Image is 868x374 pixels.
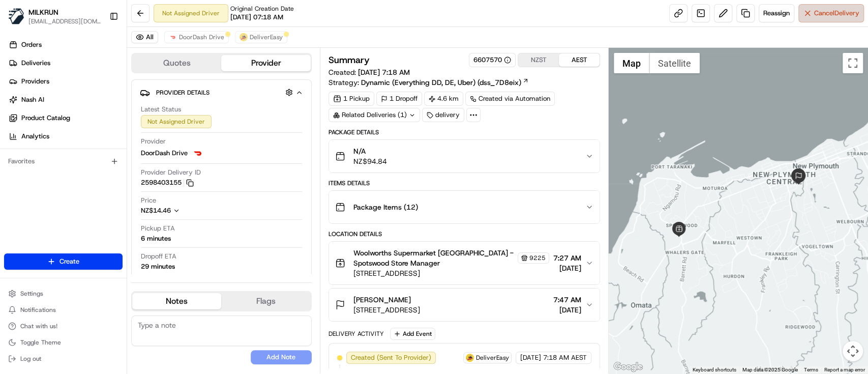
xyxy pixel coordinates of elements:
[141,206,171,215] span: NZ$14.46
[141,168,201,177] span: Provider Delivery ID
[141,196,156,205] span: Price
[156,89,209,97] span: Provider Details
[21,77,49,86] span: Providers
[361,77,529,88] a: Dynamic (Everything DD, DE, Uber) (dss_7D8eix)
[465,92,555,106] a: Created via Automation
[353,248,516,268] span: Woolworths Supermarket [GEOGRAPHIC_DATA] - Spotswood Store Manager
[21,59,50,68] span: Deliveries
[21,113,70,123] span: Product Catalog
[473,55,511,65] button: 6607570
[422,108,464,122] div: delivery
[553,295,581,305] span: 7:47 AM
[20,338,61,347] span: Toggle Theme
[4,128,127,145] a: Analytics
[140,84,303,101] button: Provider Details
[328,55,370,65] h3: Summary
[520,353,541,362] span: [DATE]
[4,92,127,108] a: Nash AI
[611,360,645,373] img: Google
[328,92,374,106] div: 1 Pickup
[353,268,549,278] span: [STREET_ADDRESS]
[250,33,283,41] span: DeliverEasy
[328,77,529,88] div: Strategy:
[649,53,700,73] button: Show satellite imagery
[843,53,863,73] button: Toggle fullscreen view
[693,366,736,373] button: Keyboard shortcuts
[553,305,581,315] span: [DATE]
[376,92,422,106] div: 1 Dropoff
[20,290,43,298] span: Settings
[28,17,101,25] button: [EMAIL_ADDRESS][DOMAIN_NAME]
[169,33,177,41] img: doordash_logo_v2.png
[329,242,600,284] button: Woolworths Supermarket [GEOGRAPHIC_DATA] - Spotswood Store Manager9225[STREET_ADDRESS]7:27 AM[DATE]
[361,77,521,88] span: Dynamic (Everything DD, DE, Uber) (dss_7D8eix)
[240,33,248,41] img: delivereasy_logo.png
[742,367,798,372] span: Map data ©2025 Google
[614,53,649,73] button: Show street map
[328,179,600,187] div: Items Details
[141,224,175,233] span: Pickup ETA
[4,153,123,169] div: Favorites
[4,55,127,71] a: Deliveries
[21,95,44,104] span: Nash AI
[141,262,175,271] div: 29 minutes
[8,8,24,24] img: MILKRUN
[4,352,123,366] button: Log out
[132,293,221,309] button: Notes
[611,360,645,373] a: Open this area in Google Maps (opens a new window)
[476,354,509,362] span: DeliverEasy
[141,149,188,158] span: DoorDash Drive
[328,330,384,338] div: Delivery Activity
[141,206,230,215] button: NZ$14.46
[353,295,411,305] span: [PERSON_NAME]
[141,105,181,114] span: Latest Status
[4,303,123,317] button: Notifications
[843,341,863,361] button: Map camera controls
[798,4,864,22] button: CancelDelivery
[4,253,123,270] button: Create
[21,132,49,141] span: Analytics
[221,293,310,309] button: Flags
[28,7,58,17] button: MILKRUN
[353,202,418,212] span: Package Items ( 12 )
[132,55,221,71] button: Quotes
[131,31,158,43] button: All
[179,33,224,41] span: DoorDash Drive
[466,354,474,362] img: delivereasy_logo.png
[20,355,41,363] span: Log out
[553,253,581,263] span: 7:27 AM
[329,140,600,172] button: N/ANZ$94.84
[4,335,123,350] button: Toggle Theme
[141,252,176,261] span: Dropoff ETA
[390,328,435,340] button: Add Event
[328,128,600,136] div: Package Details
[814,9,859,18] span: Cancel Delivery
[353,305,420,315] span: [STREET_ADDRESS]
[543,353,587,362] span: 7:18 AM AEST
[529,254,546,262] span: 9225
[4,4,105,28] button: MILKRUNMILKRUN[EMAIL_ADDRESS][DOMAIN_NAME]
[4,110,127,126] a: Product Catalog
[20,322,57,330] span: Chat with us!
[4,286,123,301] button: Settings
[4,319,123,333] button: Chat with us!
[20,306,56,314] span: Notifications
[759,4,794,22] button: Reassign
[328,108,420,122] div: Related Deliveries (1)
[141,234,171,243] div: 6 minutes
[824,367,865,372] a: Report a map error
[141,178,194,187] button: 2598403155
[4,73,127,90] a: Providers
[518,53,559,67] button: NZST
[4,37,127,53] a: Orders
[230,5,294,13] span: Original Creation Date
[553,263,581,273] span: [DATE]
[559,53,600,67] button: AEST
[235,31,287,43] button: DeliverEasy
[353,156,387,166] span: NZ$94.84
[804,367,818,372] a: Terms (opens in new tab)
